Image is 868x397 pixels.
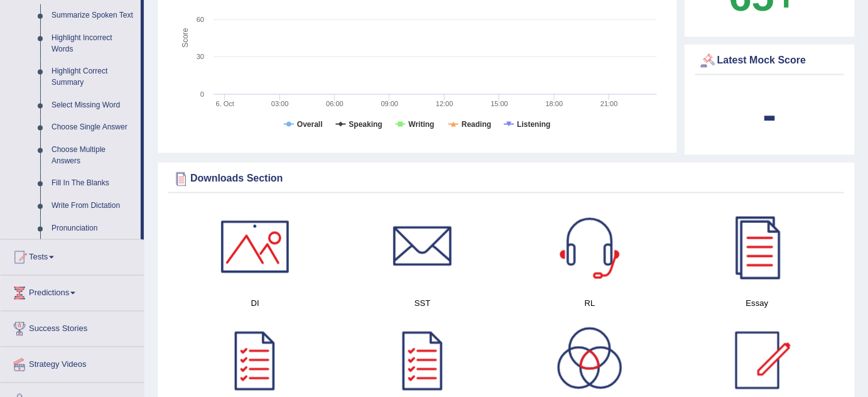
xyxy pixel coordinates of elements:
div: Downloads Section [171,170,841,188]
text: 09:00 [381,100,399,107]
text: 18:00 [546,100,563,107]
text: 12:00 [436,100,453,107]
h4: SST [345,297,501,310]
a: Success Stories [1,312,144,343]
text: 21:00 [600,100,618,107]
a: Choose Single Answer [46,116,141,139]
text: 03:00 [271,100,289,107]
text: 0 [200,90,204,98]
text: 06:00 [326,100,344,107]
a: Strategy Videos [1,347,144,379]
h4: RL [513,297,668,310]
h4: Essay [680,297,835,310]
text: 15:00 [491,100,508,107]
a: Fill In The Blanks [46,172,141,195]
a: Pronunciation [46,217,141,240]
text: 60 [197,16,204,23]
a: Highlight Correct Summary [46,60,141,94]
a: Summarize Spoken Text [46,4,141,27]
tspan: Score [181,28,190,48]
a: Predictions [1,276,144,307]
text: 30 [197,53,204,60]
a: Highlight Incorrect Words [46,27,141,60]
a: Select Missing Word [46,94,141,117]
tspan: Writing [409,120,435,129]
tspan: 6. Oct [216,100,234,107]
tspan: Overall [297,120,323,129]
tspan: Listening [517,120,550,129]
a: Write From Dictation [46,195,141,217]
tspan: Reading [462,120,491,129]
b: - [763,92,777,138]
div: Latest Mock Score [698,52,841,70]
tspan: Speaking [349,120,382,129]
a: Choose Multiple Answers [46,139,141,172]
a: Tests [1,240,144,271]
h4: DI [178,297,333,310]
